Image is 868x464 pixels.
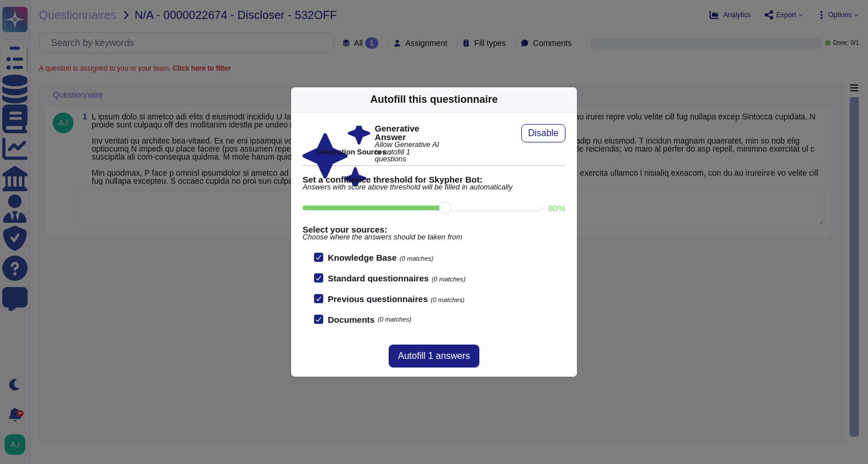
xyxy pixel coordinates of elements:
span: (0 matches) [378,316,412,323]
b: Documents [328,315,375,324]
span: Disable [528,129,559,138]
span: Choose where the answers should be taken from [303,234,565,241]
span: Answers with score above threshold will be filled in automatically [303,184,565,191]
b: Select your sources: [303,225,565,234]
button: Disable [521,124,565,142]
b: Generative Answer [375,124,443,141]
span: (0 matches) [431,296,464,303]
span: Allow Generative AI to autofill 1 questions [375,141,443,163]
b: Set a confidence threshold for Skypher Bot: [303,175,565,184]
span: (0 matches) [432,276,466,283]
b: Knowledge Base [328,253,397,262]
b: Previous questionnaires [328,294,428,304]
span: (0 matches) [400,255,433,262]
span: Autofill 1 answers [398,351,470,361]
b: Generation Sources : [316,148,390,156]
button: Autofill 1 answers [389,345,479,368]
div: Autofill this questionnaire [370,92,498,107]
label: 80 % [548,204,565,212]
b: Standard questionnaires [328,273,429,283]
